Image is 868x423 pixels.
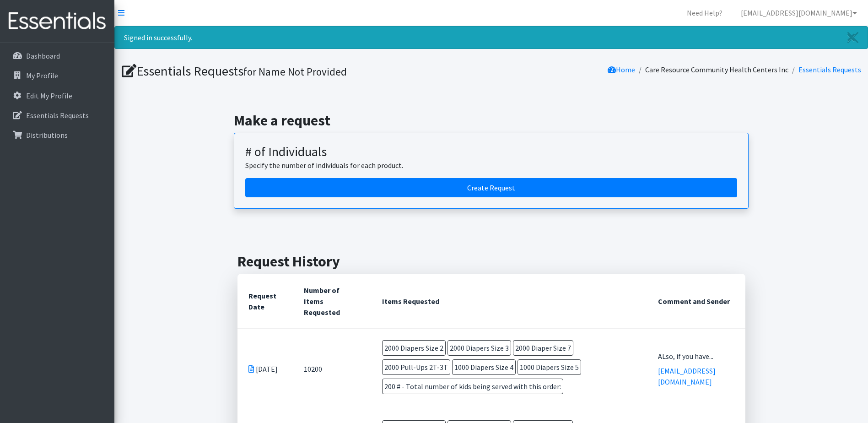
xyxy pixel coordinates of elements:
span: 2000 Diapers Size 3 [447,340,511,356]
th: Number of Items Requested [293,274,371,329]
td: [DATE] [237,329,293,409]
a: Care Resource Community Health Centers Inc [645,65,788,74]
span: 2000 Diapers Size 2 [382,340,446,356]
a: My Profile [4,66,111,85]
h1: Essentials Requests [122,63,488,79]
a: Essentials Requests [4,106,111,125]
div: ALso, if you have... [658,351,734,362]
a: [EMAIL_ADDRESS][DOMAIN_NAME] [658,366,716,386]
p: Distributions [26,130,68,140]
span: 2000 Diaper Size 7 [513,340,573,356]
a: [EMAIL_ADDRESS][DOMAIN_NAME] [733,4,864,22]
span: 1000 Diapers Size 5 [518,359,581,375]
p: Edit My Profile [26,91,72,100]
span: 2000 Pull-Ups 2T-3T [382,359,450,375]
a: Dashboard [4,47,111,65]
a: Close [838,27,868,49]
span: 200 # - Total number of kids being served with this order: [382,379,563,394]
a: Essentials Requests [798,65,861,74]
h2: Make a request [234,112,749,129]
th: Request Date [237,274,293,329]
a: Edit My Profile [4,87,111,105]
p: Specify the number of individuals for each product. [245,160,737,171]
th: Comment and Sender [647,274,745,329]
p: Dashboard [26,51,60,60]
a: Create a request by number of individuals [245,178,737,197]
a: Distributions [4,126,111,144]
p: My Profile [26,71,58,80]
img: HumanEssentials [4,6,111,37]
th: Items Requested [371,274,647,329]
td: 10200 [293,329,371,409]
div: Signed in successfully. [114,26,868,49]
a: Need Help? [679,4,730,22]
a: Home [608,65,635,74]
p: Essentials Requests [26,111,89,120]
span: 1000 Diapers Size 4 [452,359,516,375]
h3: # of Individuals [245,144,737,160]
small: for Name Not Provided [243,65,347,78]
h2: Request History [237,253,745,270]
